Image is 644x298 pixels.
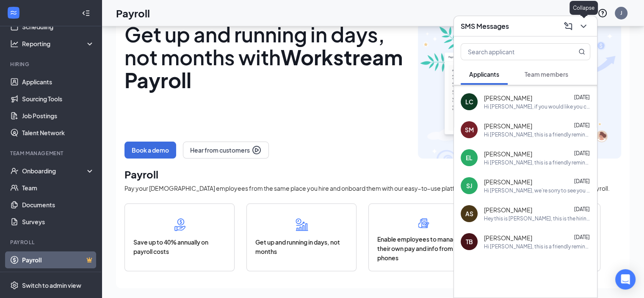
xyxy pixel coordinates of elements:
[10,239,93,246] div: Payroll
[469,70,499,78] span: Applicants
[574,178,590,184] span: [DATE]
[22,90,94,107] a: Sourcing Tools
[465,209,473,218] div: AS
[484,234,532,242] span: [PERSON_NAME]
[10,281,19,290] svg: Settings
[124,167,621,181] h1: Payroll
[574,206,590,212] span: [DATE]
[574,150,590,156] span: [DATE]
[484,178,532,186] span: [PERSON_NAME]
[465,97,473,106] div: LC
[10,150,93,157] div: Team Management
[569,1,598,15] div: Collapse
[10,167,19,175] svg: UserCheck
[461,44,561,60] input: Search applicant
[124,184,610,192] span: Pay your [DEMOGRAPHIC_DATA] employees from the same place you hire and onboard them with our easy...
[412,212,434,234] img: phone
[574,94,590,100] span: [DATE]
[22,167,87,175] div: Onboarding
[183,142,269,159] button: Hear from customers
[22,18,94,35] a: Scheduling
[22,179,94,196] a: Team
[525,70,568,78] span: Team members
[563,21,573,31] svg: ComposeMessage
[22,213,94,230] a: Surveys
[615,269,636,290] div: Open Intercom Messenger
[574,122,590,128] span: [DATE]
[561,19,575,33] button: ComposeMessage
[461,22,509,31] h3: SMS Messages
[116,6,150,20] h1: Payroll
[578,48,585,55] svg: MagnifyingGlass
[465,125,474,134] div: SM
[577,19,590,33] button: ChevronDown
[133,237,226,256] span: Save up to 40% annually on payroll costs
[484,187,590,194] div: Hi [PERSON_NAME], we’re sorry to see you go! Your meeting with [PERSON_NAME] for Server at [GEOGR...
[484,243,590,250] div: Hi [PERSON_NAME], this is a friendly reminder. Please select a meeting time slot for your Server ...
[620,9,622,17] div: J
[484,206,532,214] span: [PERSON_NAME]
[167,212,192,237] img: save
[574,234,590,240] span: [DATE]
[484,215,590,222] div: Hey this is [PERSON_NAME], this is the hiring manager
[466,153,473,162] div: EL
[484,103,590,110] div: Hi [PERSON_NAME], if you would like you could come in anytime you would like to fill out an appli...
[377,234,470,262] span: Enable employees to manage their own pay and info from their phones
[22,196,94,213] a: Documents
[9,8,18,17] svg: WorkstreamLogo
[252,145,262,155] img: play
[10,61,93,68] div: Hiring
[22,251,94,268] a: PayrollCrown
[22,281,81,290] div: Switch to admin view
[466,237,473,246] div: TB
[289,212,314,237] img: run
[418,23,621,159] img: survey-landing
[578,21,589,31] svg: ChevronDown
[466,181,472,190] div: SJ
[484,159,590,166] div: Hi [PERSON_NAME], this is a friendly reminder. Your meeting with [PERSON_NAME] for Server at [GEO...
[22,39,95,48] div: Reporting
[255,237,348,256] span: Get up and running in days, not months
[82,9,90,17] svg: Collapse
[484,150,532,158] span: [PERSON_NAME]
[484,131,590,138] div: Hi [PERSON_NAME], this is a friendly reminder. Your meeting with [PERSON_NAME] for Server at [GEO...
[484,94,532,102] span: [PERSON_NAME]
[124,44,403,93] b: Workstream Payroll
[484,122,532,130] span: [PERSON_NAME]
[124,142,176,159] button: Book a demo
[22,73,94,90] a: Applicants
[22,124,94,141] a: Talent Network
[22,107,94,124] a: Job Postings
[10,39,19,48] svg: Analysis
[597,8,608,18] svg: QuestionInfo
[124,21,403,93] span: Get up and running in days, not months with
